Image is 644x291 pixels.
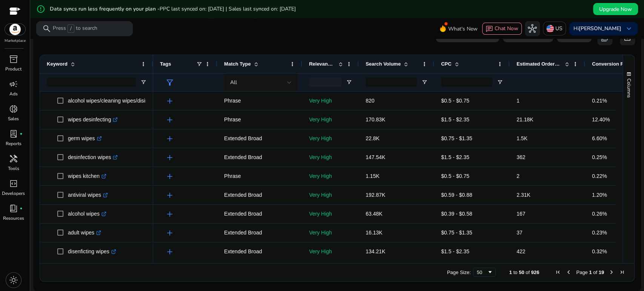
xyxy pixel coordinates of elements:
p: Developers [2,190,25,197]
div: Page Size [473,268,496,277]
span: Chat Now [495,25,518,32]
span: 63.48K [366,211,382,217]
span: $1.5 - $2.35 [441,154,469,160]
p: alcohol wipes [68,206,106,222]
p: Extended Broad [224,225,295,240]
span: 0.25% [592,154,607,160]
span: to [513,270,517,275]
span: 19 [599,270,604,275]
button: Open Filter Menu [346,79,352,85]
span: 37 [516,230,523,236]
p: Hi [573,26,621,31]
p: wipes desinfecting [68,112,118,127]
span: $1.5 - $2.35 [441,248,469,254]
span: hub [528,24,537,33]
span: 0.32% [592,248,607,254]
span: Match Type [224,61,251,67]
span: download [623,33,632,42]
p: Very High [309,206,352,222]
input: CPC Filter Input [441,78,492,87]
span: fiber_manual_record [20,132,23,135]
span: inventory_2 [9,55,18,64]
p: Extended Broad [224,150,295,165]
div: Page Size: [447,270,471,275]
span: Relevance Score [309,61,335,67]
span: of [593,270,597,275]
p: wipes kitchen [68,168,106,184]
span: add [165,153,174,162]
span: 6.60% [592,135,607,141]
span: donut_small [9,104,18,113]
button: Open Filter Menu [140,79,146,85]
span: What's New [448,22,478,35]
span: $0.5 - $0.75 [441,173,469,179]
span: add [165,115,174,124]
p: Resources [3,215,24,222]
mat-icon: error_outline [36,5,45,14]
span: code_blocks [9,179,18,188]
span: fiber_manual_record [20,207,23,210]
p: Very High [309,112,352,127]
img: us.svg [546,25,554,32]
span: of [526,270,530,275]
p: Phrase [224,112,295,127]
p: Very High [309,244,352,259]
span: 362 [516,154,525,160]
span: 2 [516,173,520,179]
span: 21.18K [516,116,533,123]
p: Very High [309,168,352,184]
span: 50 [519,270,524,275]
span: / [68,25,74,33]
p: germ wipes [68,131,102,146]
span: 0.21% [592,98,607,104]
span: 147.54K [366,154,385,160]
p: alcohol wipes/cleaning wipes/disinfectant wipes/lysol wipes [68,93,213,109]
div: Last Page [619,269,625,275]
input: Search Volume Filter Input [366,78,417,87]
div: Previous Page [566,269,572,275]
span: 1.5K [516,135,527,141]
p: US [555,22,563,35]
h5: Data syncs run less frequently on your plan - [50,6,296,12]
p: Marketplace [5,38,26,44]
span: 0.26% [592,211,607,217]
span: 134.21K [366,248,385,254]
button: Open Filter Menu [497,79,503,85]
span: keyboard_arrow_down [624,24,633,33]
span: 1 [589,270,592,275]
p: disenficting wipes [68,244,116,259]
span: Tags [160,61,171,67]
span: add [165,134,174,143]
span: handyman [9,154,18,163]
span: Conversion Rate [592,61,631,67]
p: Product [5,66,22,72]
span: add [165,210,174,219]
span: add [165,247,174,256]
img: amazon.svg [5,24,25,35]
p: Extended Broad [224,187,295,203]
p: antiviral wipes [68,187,108,203]
span: light_mode [9,276,18,285]
p: Very High [309,187,352,203]
span: 167 [516,211,525,217]
span: Columns [626,78,632,98]
span: 1.20% [592,192,607,198]
p: Ads [9,90,18,97]
b: [PERSON_NAME] [579,25,621,32]
p: Very High [309,150,352,165]
span: lab_profile [9,129,18,138]
span: $0.75 - $1.35 [441,230,472,236]
span: 192.87K [366,192,385,198]
p: Sales [8,115,19,122]
span: add [165,191,174,200]
span: 926 [531,270,539,275]
span: book_4 [9,204,18,213]
p: Extended Broad [224,131,295,146]
span: 1.15K [366,173,380,179]
div: Next Page [609,269,615,275]
span: Keyword [47,61,68,67]
p: Phrase [224,93,295,109]
span: campaign [9,80,18,89]
p: Very High [309,131,352,146]
span: 0.23% [592,230,607,236]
